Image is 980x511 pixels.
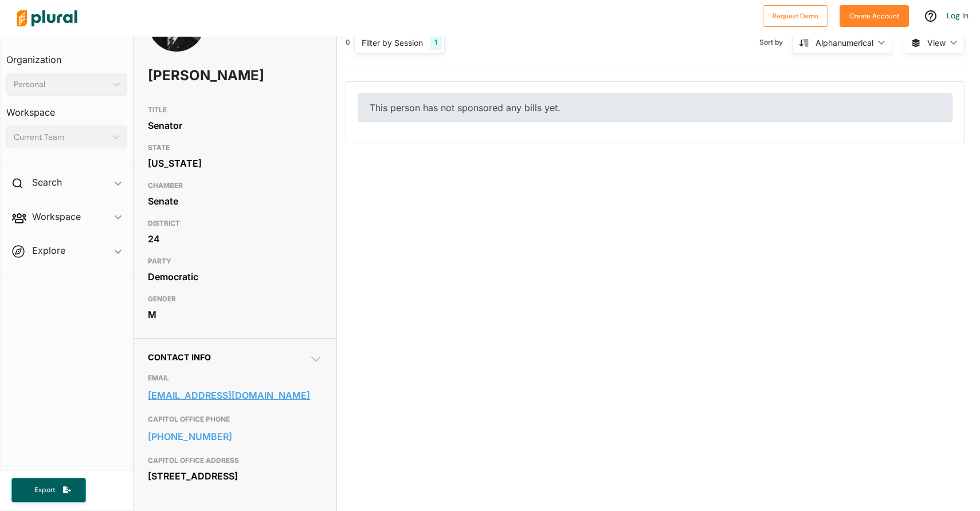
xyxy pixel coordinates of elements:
[148,58,252,93] h1: [PERSON_NAME]
[148,428,322,445] a: [PHONE_NUMBER]
[358,93,952,122] div: This person has not sponsored any bills yet.
[148,292,322,306] h3: GENDER
[148,230,322,247] div: 24
[148,117,322,134] div: Senator
[148,254,322,268] h3: PARTY
[32,176,62,188] h2: Search
[148,217,322,230] h3: DISTRICT
[14,78,108,91] div: Personal
[148,155,322,172] div: [US_STATE]
[759,37,792,48] span: Sort by
[430,35,442,50] div: 1
[816,37,873,49] div: Alphanumerical
[6,43,127,68] h3: Organization
[148,141,322,155] h3: STATE
[148,179,322,192] h3: CHAMBER
[148,412,322,426] h3: CAPITOL OFFICE PHONE
[26,485,63,495] span: Export
[148,268,322,285] div: Democratic
[148,103,322,117] h3: TITLE
[148,352,211,362] span: Contact Info
[346,37,350,48] div: 0
[148,467,322,485] div: [STREET_ADDRESS]
[6,96,127,121] h3: Workspace
[840,9,909,21] a: Create Account
[763,5,828,27] button: Request Demo
[11,478,86,502] button: Export
[840,5,909,27] button: Create Account
[763,9,828,21] a: Request Demo
[148,192,322,210] div: Senate
[947,10,969,21] a: Log In
[927,37,946,49] span: View
[148,454,322,467] h3: CAPITOL OFFICE ADDRESS
[148,387,322,404] a: [EMAIL_ADDRESS][DOMAIN_NAME]
[148,306,322,323] div: M
[362,37,423,49] div: Filter by Session
[148,371,322,385] h3: EMAIL
[14,131,108,143] div: Current Team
